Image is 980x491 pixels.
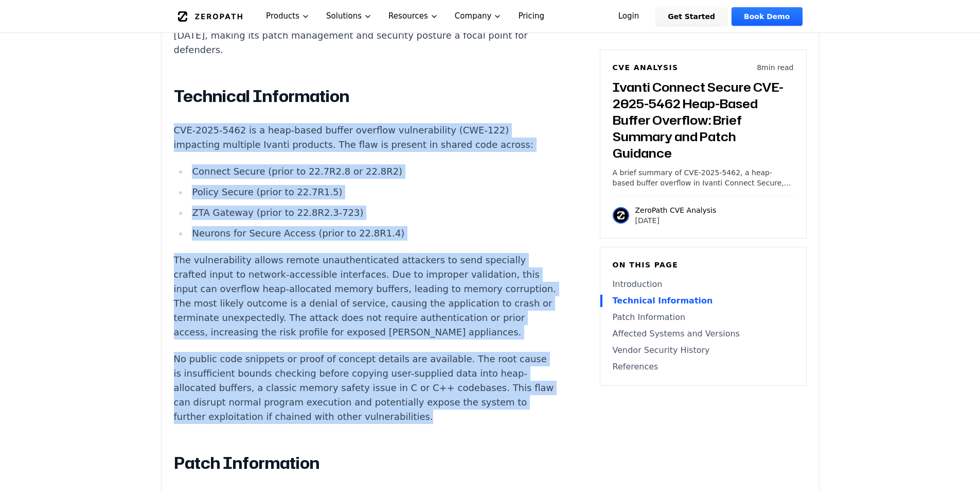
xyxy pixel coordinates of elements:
a: References [613,361,794,373]
a: Get Started [655,7,727,26]
p: A brief summary of CVE-2025-5462, a heap-based buffer overflow in Ivanti Connect Secure, Policy S... [613,167,794,188]
li: Policy Secure (prior to 22.7R1.5) [188,185,557,199]
a: Affected Systems and Versions [613,328,794,340]
h2: Technical Information [174,86,557,107]
a: Introduction [613,278,794,291]
a: Vendor Security History [613,344,794,357]
a: Technical Information [613,295,794,307]
li: ZTA Gateway (prior to 22.8R2.3-723) [188,206,557,220]
img: ZeroPath CVE Analysis [613,207,629,224]
p: ZeroPath CVE Analysis [635,205,717,215]
li: Neurons for Secure Access (prior to 22.8R1.4) [188,226,557,241]
h3: Ivanti Connect Secure CVE-2025-5462 Heap-Based Buffer Overflow: Brief Summary and Patch Guidance [613,79,794,161]
p: The vulnerability allows remote unauthenticated attackers to send specially crafted input to netw... [174,253,557,340]
h6: On this page [613,260,794,270]
p: CVE-2025-5462 is a heap-based buffer overflow vulnerability (CWE-122) impacting multiple Ivanti p... [174,123,557,152]
a: Patch Information [613,311,794,324]
a: Login [606,7,652,26]
h2: Patch Information [174,453,557,473]
h6: CVE Analysis [613,62,679,73]
p: 8 min read [757,62,793,73]
p: No public code snippets or proof of concept details are available. The root cause is insufficient... [174,352,557,424]
p: [DATE] [635,215,717,226]
li: Connect Secure (prior to 22.7R2.8 or 22.8R2) [188,164,557,179]
a: Book Demo [732,7,802,26]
